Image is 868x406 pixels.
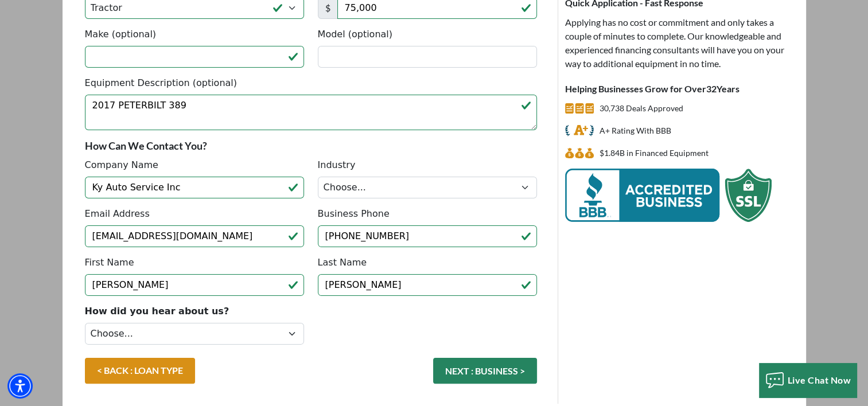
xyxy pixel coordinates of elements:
[318,304,492,349] iframe: reCAPTCHA
[85,139,537,153] p: How Can We Contact You?
[85,207,150,221] label: Email Address
[318,28,392,41] label: Model (optional)
[318,207,390,221] label: Business Phone
[788,374,851,385] span: Live Chat Now
[600,101,683,115] p: 30,738 Deals Approved
[318,158,356,172] label: Industry
[85,304,229,318] label: How did you hear about us?
[85,256,134,270] label: First Name
[7,373,33,399] div: Accessibility Menu
[565,82,797,96] p: Helping Businesses Grow for Over Years
[759,363,857,397] button: Live Chat Now
[565,15,797,71] p: Applying has no cost or commitment and only takes a couple of minutes to complete. Our knowledgea...
[600,146,709,160] p: $1,840,058,686 in Financed Equipment
[600,124,671,138] p: A+ Rating With BBB
[433,358,537,384] button: NEXT : BUSINESS >
[565,169,772,222] img: BBB Acredited Business and SSL Protection
[85,158,158,172] label: Company Name
[706,83,717,94] span: 32
[85,358,195,384] a: < BACK : LOAN TYPE
[85,28,157,41] label: Make (optional)
[85,76,237,90] label: Equipment Description (optional)
[318,256,367,270] label: Last Name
